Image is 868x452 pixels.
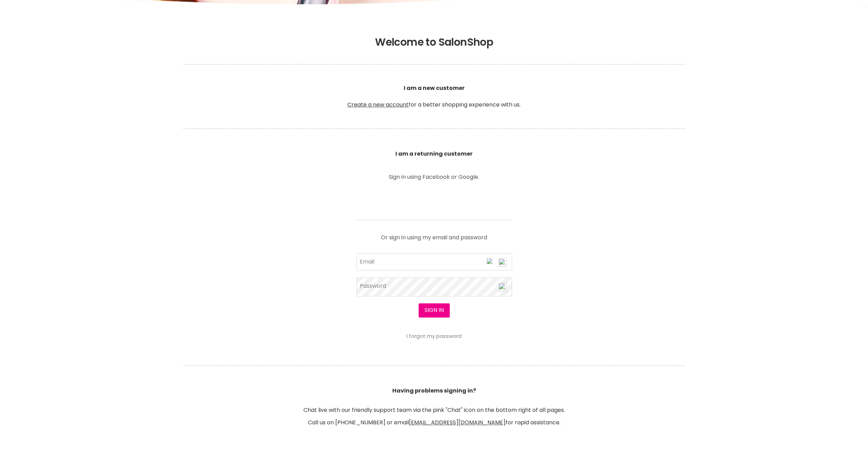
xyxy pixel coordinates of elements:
h1: Welcome to SalonShop [183,36,685,48]
b: I am a returning customer [395,150,473,158]
iframe: Social Login Buttons [356,190,512,209]
a: I forgot my password [406,332,462,340]
p: for a better shopping experience with us. [183,67,685,126]
iframe: Gorgias live chat messenger [833,419,861,445]
a: Create a new account [347,101,409,109]
p: Sign in using Facebook or Google. [356,174,512,180]
b: I am a new customer [404,84,465,92]
img: npw-badge-icon-locked.svg [499,258,507,267]
a: [EMAIL_ADDRESS][DOMAIN_NAME] [409,418,505,426]
button: Sign in [419,303,450,317]
p: Or sign in using my email and password [356,229,512,240]
header: Chat live with our friendly support team via the pink "Chat" icon on the bottom right of all page... [175,356,694,426]
img: npw-badge-icon-locked.svg [499,283,507,291]
b: Having problems signing in? [392,387,476,395]
img: productIconColored.f2433d9a.svg [487,258,492,267]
